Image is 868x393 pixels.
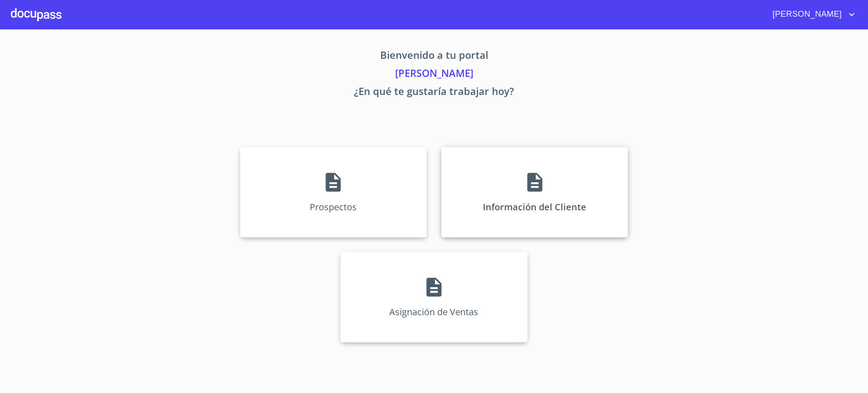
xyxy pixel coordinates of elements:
span: [PERSON_NAME] [766,7,846,22]
p: Información del Cliente [483,201,586,213]
p: Asignación de Ventas [389,306,478,318]
p: Prospectos [310,201,357,213]
button: account of current user [766,7,857,22]
p: [PERSON_NAME] [156,66,712,84]
p: Bienvenido a tu portal [156,47,712,66]
p: ¿En qué te gustaría trabajar hoy? [156,84,712,102]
